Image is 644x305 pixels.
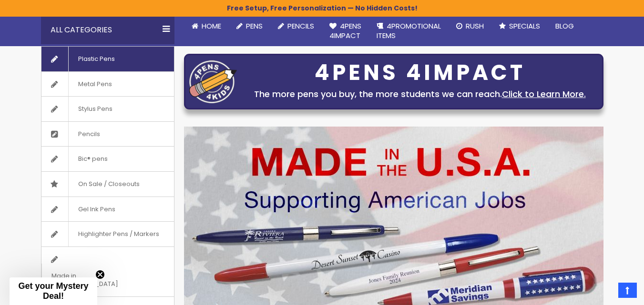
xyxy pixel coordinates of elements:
span: Rush [466,21,484,31]
a: Metal Pens [41,72,174,97]
div: Get your Mystery Deal!Close teaser [10,277,97,305]
a: Rush [449,16,491,37]
button: Close teaser [95,270,105,279]
a: Pencils [270,16,322,37]
a: On Sale / Closeouts [41,172,174,197]
span: Get your Mystery Deal! [18,281,88,301]
a: Home [184,16,229,37]
div: The more pens you buy, the more students we can reach. [242,88,598,101]
span: Gel Ink Pens [68,197,125,222]
a: Made in [GEOGRAPHIC_DATA] [41,247,174,296]
span: 4Pens 4impact [329,21,361,40]
a: Gel Ink Pens [41,197,174,222]
img: four_pen_logo.png [189,60,237,103]
a: Pencils [41,122,174,147]
a: Pens [229,16,270,37]
a: Click to Learn More. [502,88,586,100]
span: Stylus Pens [68,97,122,121]
div: 4PENS 4IMPACT [242,63,598,83]
span: Pencils [68,122,110,147]
a: Bic® pens [41,147,174,171]
div: All Categories [41,16,174,44]
span: Pens [246,21,263,31]
span: Home [202,21,221,31]
a: 4PROMOTIONALITEMS [369,16,449,47]
span: Specials [509,21,540,31]
iframe: Google Customer Reviews [565,279,644,305]
span: Metal Pens [68,72,122,97]
a: Specials [491,16,548,37]
span: Highlighter Pens / Markers [68,222,169,246]
span: Bic® pens [68,147,117,171]
span: 4PROMOTIONAL ITEMS [377,21,441,40]
a: Highlighter Pens / Markers [41,222,174,246]
span: Made in [GEOGRAPHIC_DATA] [41,264,150,296]
a: Plastic Pens [41,47,174,71]
span: Blog [555,21,574,31]
a: Stylus Pens [41,97,174,121]
span: Pencils [287,21,314,31]
span: Plastic Pens [68,47,124,71]
span: On Sale / Closeouts [68,172,149,197]
a: Blog [548,16,582,37]
a: 4Pens4impact [322,16,369,47]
